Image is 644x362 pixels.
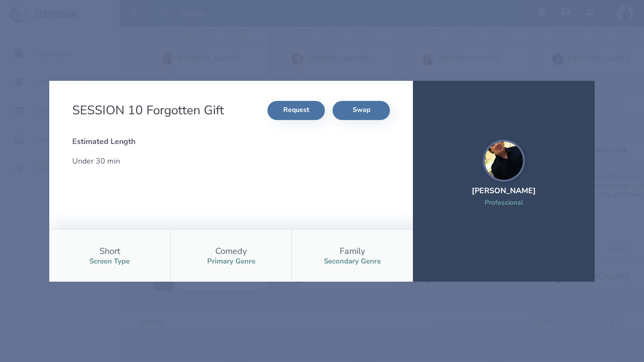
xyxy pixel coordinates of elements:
[72,154,223,168] div: Under 30 min
[89,257,130,266] div: Screen Type
[472,198,536,207] div: Professional
[333,101,390,120] button: Swap
[340,245,365,257] div: Family
[72,102,228,119] h2: SESSION 10 Forgotten Gift
[324,257,381,266] div: Secondary Genre
[207,257,255,266] div: Primary Genre
[267,101,325,120] button: Request
[100,245,120,257] div: Short
[472,186,536,196] div: [PERSON_NAME]
[472,140,536,219] a: [PERSON_NAME]Professional
[72,136,223,147] div: Estimated Length
[483,140,525,182] img: user_1750930607-crop.jpg
[215,245,247,257] div: Comedy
